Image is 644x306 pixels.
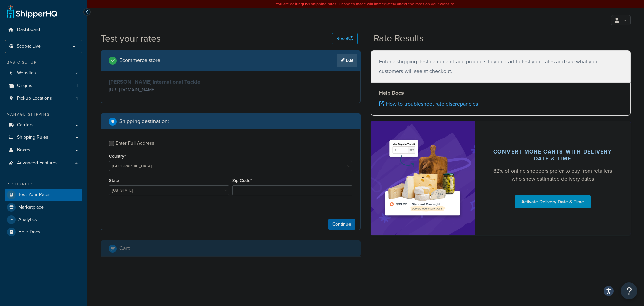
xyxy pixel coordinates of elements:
[17,27,40,33] span: Dashboard
[101,32,161,45] h1: Test your rates
[5,80,82,92] li: Origins
[5,226,82,238] a: Help Docs
[17,83,32,89] span: Origins
[119,57,162,63] h2: Ecommerce store :
[17,44,41,49] span: Scope: Live
[515,195,591,208] a: Activate Delivery Date & Time
[5,92,82,105] a: Pickup Locations1
[17,135,48,140] span: Shipping Rules
[17,122,34,128] span: Carriers
[5,201,82,213] a: Marketplace
[119,245,130,251] h2: Cart :
[332,33,358,44] button: Reset
[5,189,82,201] a: Test Your Rates
[491,167,614,183] div: 82% of online shoppers prefer to buy from retailers who show estimated delivery dates
[5,144,82,157] a: Boxes
[18,192,51,198] span: Test Your Rates
[116,139,154,148] div: Enter Full Address
[5,60,82,65] div: Basic Setup
[75,160,78,166] span: 4
[5,67,82,79] a: Websites2
[5,214,82,226] a: Analytics
[5,67,82,79] li: Websites
[76,83,78,89] span: 1
[17,160,58,166] span: Advanced Features
[5,112,82,117] div: Manage Shipping
[232,178,252,183] label: Zip Code*
[109,178,119,183] label: State
[381,131,465,225] img: feature-image-ddt-36eae7f7280da8017bfb280eaccd9c446f90b1fe08728e4019434db127062ab4.png
[5,157,82,169] li: Advanced Features
[75,70,78,76] span: 2
[18,229,40,235] span: Help Docs
[18,205,44,210] span: Marketplace
[374,33,424,44] h2: Rate Results
[17,70,36,76] span: Websites
[5,80,82,92] a: Origins1
[109,85,229,95] p: [URL][DOMAIN_NAME]
[17,96,52,101] span: Pickup Locations
[379,100,478,108] a: How to troubleshoot rate discrepancies
[328,219,355,230] button: Continue
[621,282,637,299] button: Open Resource Center
[119,118,169,124] h2: Shipping destination :
[337,54,357,67] a: Edit
[109,154,126,159] label: Country*
[109,79,229,85] h3: [PERSON_NAME] International Tackle
[379,89,622,97] h4: Help Docs
[5,119,82,131] a: Carriers
[5,131,82,144] a: Shipping Rules
[17,147,30,153] span: Boxes
[5,181,82,187] div: Resources
[18,217,37,223] span: Analytics
[76,96,78,101] span: 1
[303,1,311,7] b: LIVE
[491,148,614,162] div: Convert more carts with delivery date & time
[5,92,82,105] li: Pickup Locations
[5,157,82,169] a: Advanced Features4
[5,24,82,36] a: Dashboard
[379,57,622,76] p: Enter a shipping destination and add products to your cart to test your rates and see what your c...
[109,141,114,146] input: Enter Full Address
